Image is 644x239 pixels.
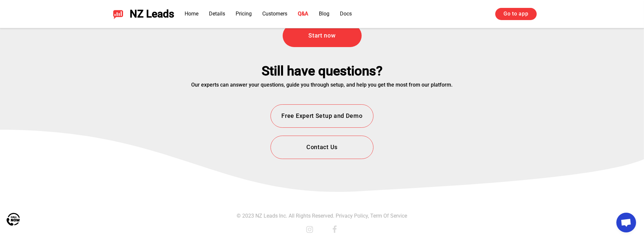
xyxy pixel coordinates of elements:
[495,8,536,20] a: Go to app
[192,82,453,88] div: Our experts can answer your questions, guide you through setup, and help you get the most from ou...
[336,213,368,219] a: Privacy Policy
[263,11,288,17] a: Customers
[192,64,453,82] div: Still have questions?
[283,24,362,47] a: Start now
[319,11,330,17] a: Blog
[236,11,252,17] a: Pricing
[298,11,309,17] a: Q&A
[113,9,123,19] img: NZ Leads logo
[130,8,174,20] span: NZ Leads
[368,213,369,219] span: ,
[209,11,225,17] a: Details
[340,11,352,17] a: Docs
[7,213,20,226] img: Call Now
[616,213,636,232] a: Open chat
[185,11,199,17] a: Home
[270,104,373,128] button: Free Expert Setup and Demo
[237,213,407,219] p: © 2023 NZ Leads Inc. All Rights Reserved.
[371,213,407,219] a: Term Of Service
[270,136,373,159] button: Contact Us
